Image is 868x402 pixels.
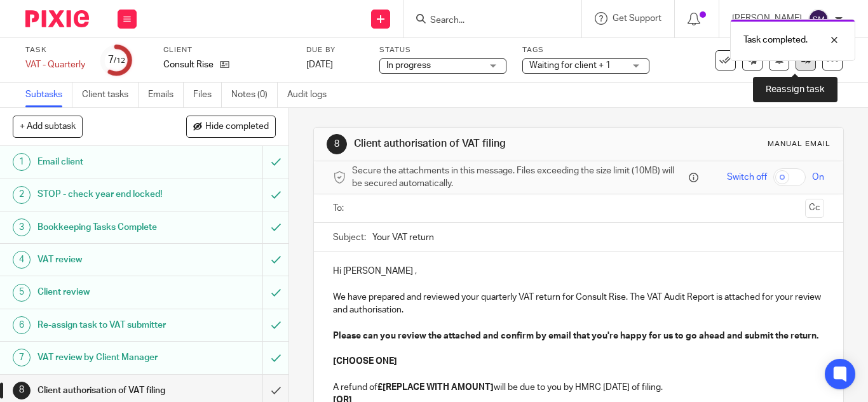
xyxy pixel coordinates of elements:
[37,250,179,269] h1: VAT review
[333,291,824,317] p: We have prepared and reviewed your quarterly VAT return for Consult Rise. The VAT Audit Report is...
[306,45,363,55] label: Due by
[306,60,333,69] span: [DATE]
[333,265,824,278] p: Hi [PERSON_NAME] ,
[37,218,179,237] h1: Bookkeeping Tasks Complete
[163,58,214,71] p: Consult Rise
[808,9,829,29] img: svg%3E
[13,218,31,236] div: 3
[148,83,184,107] a: Emails
[386,61,431,70] span: In progress
[333,332,818,340] strong: Please can you review the attached and confirm by email that you're happy for us to go ahead and ...
[743,34,808,46] p: Task completed.
[805,199,824,218] button: Cc
[25,83,72,107] a: Subtasks
[114,57,125,64] small: /12
[727,171,767,184] span: Switch off
[327,134,347,154] div: 8
[13,251,31,269] div: 4
[108,53,125,67] div: 7
[25,58,85,71] div: VAT - Quarterly
[333,381,824,394] p: A refund of will be due to you by HMRC [DATE] of filing.
[163,45,290,55] label: Client
[352,164,686,191] span: Secure the attachments in this message. Files exceeding the size limit (10MB) will be secured aut...
[193,83,222,107] a: Files
[379,45,506,55] label: Status
[37,152,179,171] h1: Email client
[37,348,179,367] h1: VAT review by Client Manager
[768,139,831,149] div: Manual email
[37,381,179,400] h1: Client authorisation of VAT filing
[37,316,179,335] h1: Re-assign task to VAT submitter
[13,116,83,137] button: + Add subtask
[812,171,824,184] span: On
[354,137,606,151] h1: Client authorisation of VAT filing
[13,382,31,399] div: 8
[37,283,179,302] h1: Client review
[13,153,31,171] div: 1
[186,116,276,137] button: Hide completed
[429,15,543,27] input: Search
[231,83,278,107] a: Notes (0)
[82,83,139,107] a: Client tasks
[13,349,31,366] div: 7
[529,61,611,70] span: Waiting for client + 1
[13,186,31,204] div: 2
[37,185,179,204] h1: STOP - check year end locked!
[333,202,347,215] label: To:
[287,83,336,107] a: Audit logs
[13,284,31,302] div: 5
[377,383,494,392] strong: £[REPLACE WITH AMOUNT]
[333,231,366,244] label: Subject:
[25,45,85,55] label: Task
[25,10,89,27] img: Pixie
[13,316,31,334] div: 6
[333,357,397,366] strong: [CHOOSE ONE]
[205,122,269,132] span: Hide completed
